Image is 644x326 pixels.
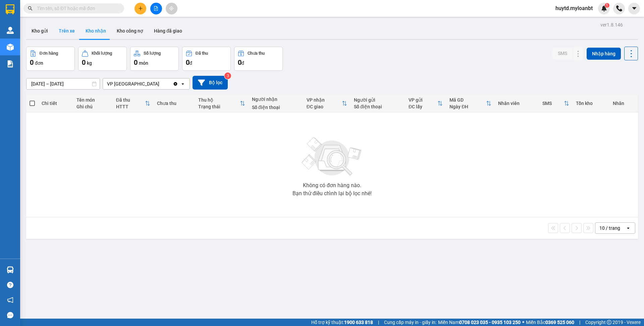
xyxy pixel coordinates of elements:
th: Toggle SortBy [446,95,495,112]
div: Nhân viên [498,101,536,106]
th: Toggle SortBy [113,95,154,112]
span: 1 [606,3,608,8]
div: Không có đơn hàng nào. [303,183,361,188]
span: message [7,312,13,318]
span: đ [190,60,192,66]
button: Kho nhận [80,23,111,39]
span: | [579,319,580,326]
span: 0 [186,58,190,66]
input: Selected VP Thủ Đức. [160,80,161,87]
span: huytd.myloanbt [550,4,598,12]
div: Khối lượng [92,51,112,56]
button: Kho công nợ [111,23,149,39]
div: Đã thu [116,97,145,103]
span: ⚪️ [522,321,524,324]
button: SMS [552,47,573,59]
sup: 1 [605,3,609,8]
span: | [378,319,379,326]
span: Hỗ trợ kỹ thuật: [311,319,373,326]
button: Kho gửi [26,23,53,39]
div: VP gửi [409,97,437,103]
button: Đã thu0đ [182,47,231,71]
button: Bộ lọc [193,76,228,90]
sup: 3 [224,72,231,79]
div: Chi tiết [42,101,70,106]
span: kg [87,60,92,66]
div: Chưa thu [157,101,191,106]
div: Tên món [76,97,109,103]
th: Toggle SortBy [303,95,351,112]
button: Khối lượng0kg [78,47,127,71]
button: plus [135,3,146,14]
span: 0 [238,58,241,66]
div: Số điện thoại [252,105,300,110]
span: caret-down [631,5,637,11]
img: warehouse-icon [7,266,14,273]
div: VP nhận [307,97,342,103]
div: Đã thu [196,51,208,56]
input: Tìm tên, số ĐT hoặc mã đơn [37,5,116,12]
div: ĐC giao [307,104,342,109]
svg: open [626,225,631,231]
th: Toggle SortBy [539,95,573,112]
div: Số điện thoại [354,104,402,109]
span: question-circle [7,282,13,288]
button: file-add [150,3,162,14]
div: SMS [542,101,564,106]
button: Trên xe [53,23,80,39]
div: Ngày ĐH [449,104,486,109]
th: Toggle SortBy [405,95,446,112]
button: Chưa thu0đ [234,47,283,71]
div: 10 / trang [599,225,620,231]
span: 0 [30,58,34,66]
div: Trạng thái [198,104,240,109]
div: Người gửi [354,97,402,103]
strong: 0369 525 060 [545,320,574,325]
div: Thu hộ [198,97,240,103]
div: ver 1.8.146 [600,21,623,29]
div: VP [GEOGRAPHIC_DATA] [107,80,159,87]
span: Miền Nam [438,319,521,326]
span: Miền Bắc [526,319,574,326]
div: Tồn kho [576,101,606,106]
img: phone-icon [616,5,622,11]
img: warehouse-icon [7,44,14,51]
span: copyright [607,320,611,325]
div: HTTT [116,104,145,109]
div: Chưa thu [248,51,265,56]
strong: 1900 633 818 [344,320,373,325]
button: Hàng đã giao [149,23,187,39]
th: Toggle SortBy [195,95,249,112]
span: 0 [134,58,138,66]
svg: Clear value [173,81,178,87]
div: ĐC lấy [409,104,437,109]
img: warehouse-icon [7,27,14,34]
span: đơn [35,60,43,66]
span: file-add [154,6,158,11]
span: notification [7,297,13,303]
div: Mã GD [449,97,486,103]
span: món [139,60,148,66]
button: Số lượng0món [130,47,179,71]
span: aim [169,6,174,11]
button: aim [166,3,177,14]
button: Nhập hàng [587,48,621,60]
img: icon-new-feature [601,5,607,11]
div: Ghi chú [76,104,109,109]
div: Bạn thử điều chỉnh lại bộ lọc nhé! [292,191,372,196]
div: Đơn hàng [40,51,58,56]
img: svg+xml;base64,PHN2ZyBjbGFzcz0ibGlzdC1wbHVnX19zdmciIHhtbG5zPSJodHRwOi8vd3d3LnczLm9yZy8yMDAwL3N2Zy... [299,133,366,180]
div: Nhãn [613,101,635,106]
span: đ [241,60,244,66]
button: Đơn hàng0đơn [26,47,75,71]
img: logo-vxr [6,4,14,14]
span: Cung cấp máy in - giấy in: [384,319,436,326]
input: Select a date range. [26,78,100,89]
span: 0 [82,58,86,66]
svg: open [180,81,185,87]
div: Người nhận [252,97,300,102]
img: solution-icon [7,60,14,67]
button: caret-down [628,3,640,14]
span: search [28,6,33,11]
span: plus [138,6,143,11]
